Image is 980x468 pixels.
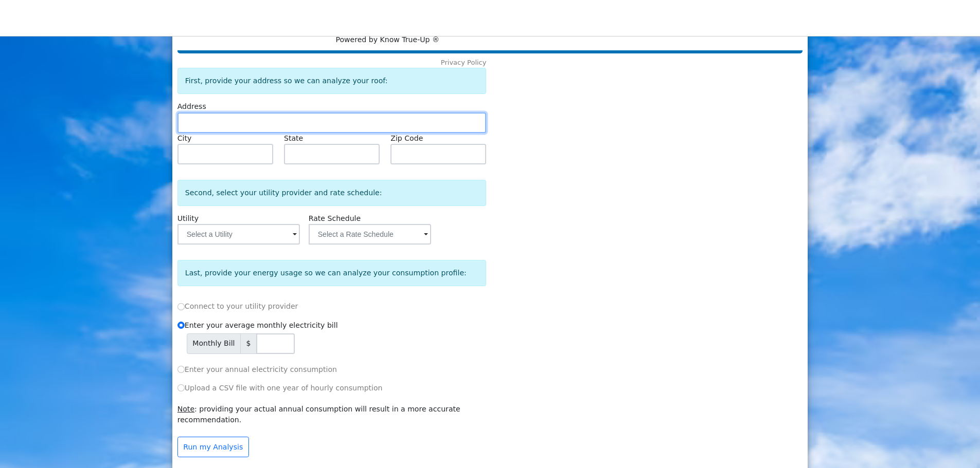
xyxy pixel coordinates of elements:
span: Alias: None [309,214,361,222]
a: Privacy Policy [441,59,487,66]
input: Upload a CSV file with one year of hourly consumption [177,384,185,391]
div: Last, provide your energy usage so we can analyze your consumption profile: [177,260,487,286]
label: Utility [177,213,199,224]
input: Connect to your utility provider [177,303,185,310]
u: Note [177,405,194,413]
input: Select a Utility [177,224,300,245]
label: Upload a CSV file with one year of hourly consumption [177,383,383,394]
input: Enter your average monthly electricity bill [177,322,185,329]
input: Enter your annual electricity consumption [177,366,185,373]
div: Second, select your utility provider and rate schedule: [177,180,487,206]
button: Run my Analysis [177,437,249,457]
label: Address [177,101,206,112]
label: Zip Code [390,133,423,144]
label: City [177,133,192,144]
input: Select a Rate Schedule [309,224,431,245]
label: State [284,133,303,144]
label: Enter your annual electricity consumption [177,364,337,375]
span: Monthly Bill [187,333,241,354]
label: Connect to your utility provider [177,301,298,312]
div: First, provide your address so we can analyze your roof: [177,68,487,94]
span: $ [240,333,257,354]
label: Enter your average monthly electricity bill [177,320,338,331]
div: : providing your actual annual consumption will result in a more accurate recommendation. [175,404,488,425]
